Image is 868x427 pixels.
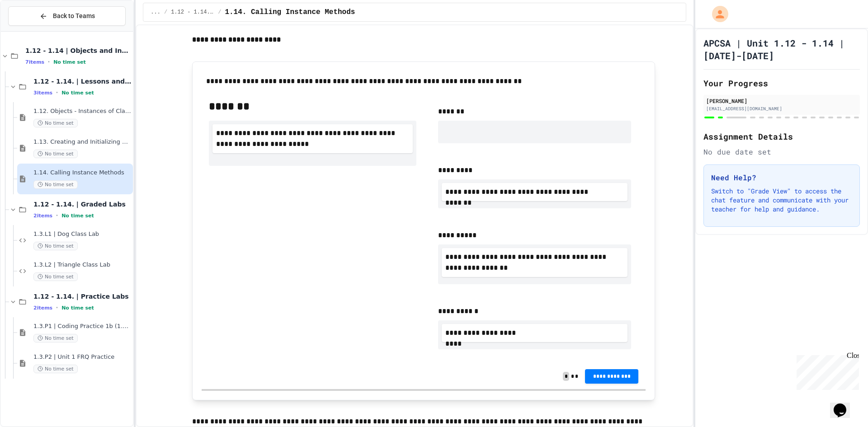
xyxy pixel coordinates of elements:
[703,77,860,89] h2: Your Progress
[56,304,58,311] span: •
[33,292,131,300] span: 1.12 - 1.14. | Practice Labs
[48,58,50,66] span: •
[703,130,860,143] h2: Assignment Details
[711,187,852,214] p: Switch to "Grade View" to access the chat feature and communicate with your teacher for help and ...
[151,9,160,16] span: ...
[33,108,131,115] span: 1.12. Objects - Instances of Classes
[33,230,131,238] span: 1.3.L1 | Dog Class Lab
[33,365,78,373] span: No time set
[56,89,58,96] span: •
[225,7,355,18] span: 1.14. Calling Instance Methods
[33,323,131,330] span: 1.3.P1 | Coding Practice 1b (1.7-1.15)
[25,47,131,55] span: 1.12 - 1.14 | Objects and Instances of Classes
[171,9,214,16] span: 1.12 - 1.14. | Lessons and Notes
[4,4,62,57] div: Chat with us now!Close
[61,305,94,311] span: No time set
[56,212,58,219] span: •
[25,59,44,65] span: 7 items
[218,9,221,16] span: /
[33,261,131,269] span: 1.3.L2 | Triangle Class Lab
[793,352,859,390] iframe: chat widget
[711,172,852,183] h3: Need Help?
[33,180,78,189] span: No time set
[33,150,78,158] span: No time set
[830,391,859,418] iframe: chat widget
[8,6,126,26] button: Back to Teams
[703,4,731,24] div: My Account
[33,305,52,311] span: 2 items
[61,90,94,96] span: No time set
[33,334,78,343] span: No time set
[164,9,167,16] span: /
[33,77,131,85] span: 1.12 - 1.14. | Lessons and Notes
[53,59,86,65] span: No time set
[53,11,95,21] span: Back to Teams
[703,146,860,157] div: No due date set
[33,90,52,96] span: 3 items
[706,97,857,105] div: [PERSON_NAME]
[61,213,94,219] span: No time set
[33,242,78,250] span: No time set
[33,169,131,177] span: 1.14. Calling Instance Methods
[33,138,131,146] span: 1.13. Creating and Initializing Objects: Constructors
[33,119,78,127] span: No time set
[33,353,131,361] span: 1.3.P2 | Unit 1 FRQ Practice
[703,37,860,62] h1: APCSA | Unit 1.12 - 1.14 | [DATE]-[DATE]
[33,272,78,281] span: No time set
[33,200,131,208] span: 1.12 - 1.14. | Graded Labs
[706,105,857,112] div: [EMAIL_ADDRESS][DOMAIN_NAME]
[33,213,52,219] span: 2 items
